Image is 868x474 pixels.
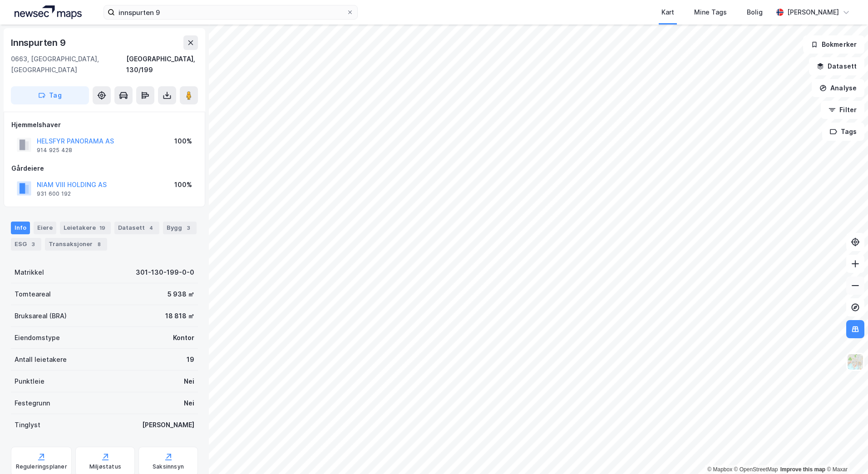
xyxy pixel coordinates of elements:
div: 8 [94,240,104,249]
div: Bruksareal (BRA) [15,311,67,321]
img: logo.a4113a55bc3d86da70a041830d287a7e.svg [15,5,82,19]
div: Nei [184,376,194,387]
div: Saksinnsyn [153,463,184,470]
input: Søk på adresse, matrikkel, gårdeiere, leietakere eller personer [115,5,346,19]
div: 3 [184,223,193,232]
div: Kart [661,7,674,18]
div: Punktleie [15,376,44,387]
div: 931 600 192 [37,190,71,197]
a: Improve this map [780,466,825,473]
button: Datasett [809,57,864,75]
div: Tinglyst [15,420,40,430]
div: 3 [29,240,38,249]
div: [PERSON_NAME] [787,7,839,18]
div: Kontor [173,332,194,343]
button: Filter [821,101,864,119]
div: 301-130-199-0-0 [136,267,194,278]
div: Festegrunn [15,398,50,409]
div: Eiere [34,222,56,234]
div: 100% [174,136,192,147]
div: Innspurten 9 [11,35,68,50]
div: 4 [147,223,156,232]
iframe: Chat Widget [823,430,868,474]
a: Mapbox [707,466,732,473]
div: Transaksjoner [45,238,107,251]
button: Bokmerker [803,35,864,54]
div: Mine Tags [694,7,727,18]
div: Kontrollprogram for chat [823,430,868,474]
div: 19 [187,354,194,365]
button: Tags [822,123,864,141]
div: Antall leietakere [15,354,67,365]
div: Datasett [114,222,159,234]
div: Miljøstatus [89,463,121,470]
div: [GEOGRAPHIC_DATA], 130/199 [126,54,198,75]
div: Reguleringsplaner [16,463,67,470]
img: Z [847,353,864,370]
div: 19 [98,223,107,232]
div: Bygg [163,222,197,234]
div: Tomteareal [15,289,51,300]
div: Leietakere [60,222,111,234]
a: OpenStreetMap [734,466,778,473]
div: [PERSON_NAME] [142,420,194,430]
button: Analyse [812,79,864,97]
div: Matrikkel [15,267,44,278]
div: 18 818 ㎡ [165,311,194,321]
div: 914 925 428 [37,147,72,154]
div: 5 938 ㎡ [168,289,194,300]
div: Info [11,222,30,234]
div: 100% [174,179,192,190]
button: Tag [11,86,89,104]
div: Nei [184,398,194,409]
div: Gårdeiere [11,163,197,174]
div: Hjemmelshaver [11,119,197,130]
div: Eiendomstype [15,332,60,343]
div: Bolig [747,7,763,18]
div: ESG [11,238,41,251]
div: 0663, [GEOGRAPHIC_DATA], [GEOGRAPHIC_DATA] [11,54,126,75]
